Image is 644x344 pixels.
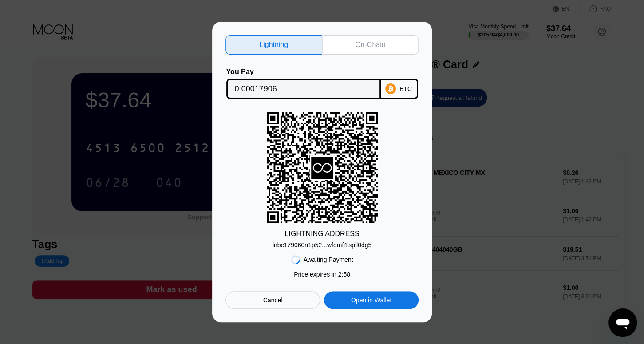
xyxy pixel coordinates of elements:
div: On-Chain [322,35,419,55]
div: BTC [399,85,412,92]
span: 2 : 58 [338,271,350,278]
div: You Pay [226,68,381,76]
div: Open in Wallet [324,291,419,309]
div: Lightning [259,40,288,49]
iframe: Button to launch messaging window [608,308,637,337]
div: Awaiting Payment [304,256,353,263]
div: On-Chain [355,40,385,49]
div: LIGHTNING ADDRESS [284,230,359,238]
div: Cancel [263,296,283,304]
div: Lightning [225,35,322,55]
div: Cancel [225,291,320,309]
div: lnbc179060n1p52...wfdmf4lspll0dg5 [273,241,371,249]
div: Price expires in [294,271,350,278]
div: Open in Wallet [351,296,391,304]
div: You PayBTC [225,68,419,99]
div: lnbc179060n1p52...wfdmf4lspll0dg5 [273,238,371,249]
